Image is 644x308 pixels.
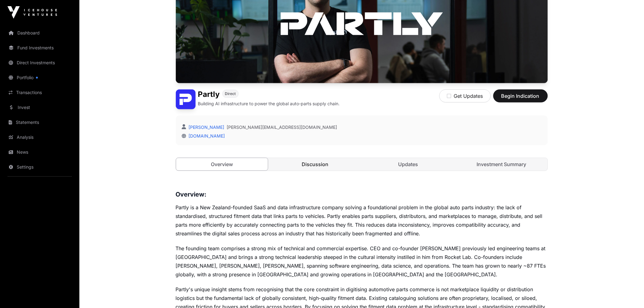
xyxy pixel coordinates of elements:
span: Direct [225,91,236,96]
img: Icehouse Ventures Logo [7,6,57,19]
a: Begin Indication [493,96,548,102]
a: [PERSON_NAME] [188,125,224,130]
a: Portfolio [5,71,74,84]
a: Overview [176,158,269,171]
p: The founding team comprises a strong mix of technical and commercial expertise. CEO and co-founde... [176,244,548,279]
a: Updates [362,158,455,170]
a: Analysis [5,130,74,144]
img: Partly [176,89,196,109]
a: [DOMAIN_NAME] [186,133,225,138]
p: Partly is a New Zealand-founded SaaS and data infrastructure company solving a foundational probl... [176,203,548,238]
a: Settings [5,160,74,174]
a: Statements [5,115,74,129]
a: Investment Summary [455,158,548,170]
button: Get Updates [439,89,491,102]
nav: Tabs [176,158,548,170]
a: News [5,145,74,159]
a: Discussion [269,158,361,170]
p: Building AI infrastructure to power the global auto-parts supply chain. [198,101,340,107]
h3: Overview: [176,189,548,199]
a: [PERSON_NAME][EMAIL_ADDRESS][DOMAIN_NAME] [227,124,337,130]
button: Begin Indication [493,89,548,102]
a: Transactions [5,86,74,99]
a: Direct Investments [5,56,74,70]
a: Dashboard [5,26,74,40]
a: Fund Investments [5,41,74,55]
iframe: Chat Widget [613,278,644,308]
a: Invest [5,101,74,114]
h1: Partly [198,89,220,99]
span: Begin Indication [501,92,540,100]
